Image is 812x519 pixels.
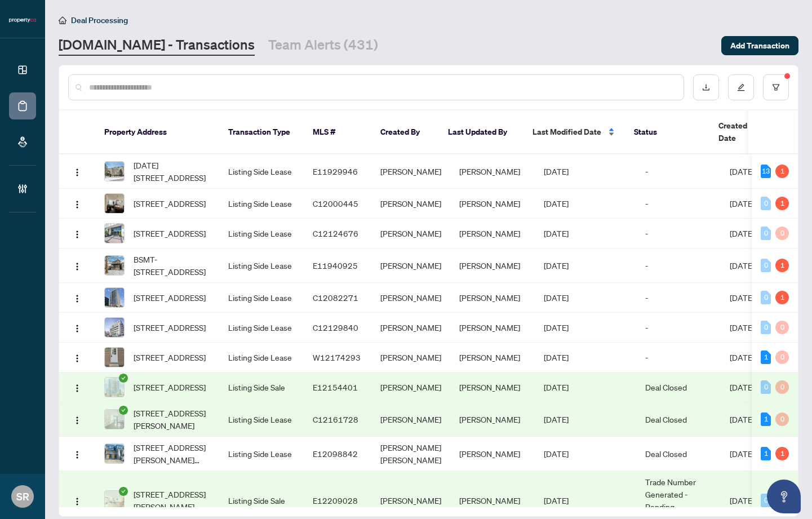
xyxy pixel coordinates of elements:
td: - [636,189,721,219]
span: [DATE] [730,495,755,505]
td: [PERSON_NAME] [450,313,535,343]
span: C12129840 [313,322,358,332]
div: 1 [761,447,771,460]
td: - [636,313,721,343]
img: thumbnail-img [105,256,124,275]
span: W12174293 [313,352,361,362]
img: Logo [73,168,82,177]
span: [DATE] [544,414,569,424]
button: Logo [68,162,86,180]
td: [PERSON_NAME] [450,283,535,313]
td: Listing Side Sale [219,372,304,402]
span: [PERSON_NAME] [380,382,441,392]
button: Logo [68,348,86,366]
span: Deal Processing [71,15,128,25]
span: [DATE] [730,166,755,176]
img: logo [9,17,36,24]
div: 0 [761,494,771,507]
span: [DATE] [730,352,755,362]
div: 0 [775,227,789,240]
button: Logo [68,378,86,396]
td: Listing Side Lease [219,219,304,249]
span: [STREET_ADDRESS] [134,227,206,239]
td: - [636,219,721,249]
div: 0 [761,197,771,210]
td: Deal Closed [636,402,721,437]
span: E12098842 [313,449,358,459]
td: - [636,343,721,372]
span: [DATE][STREET_ADDRESS] [134,159,210,184]
td: [PERSON_NAME] [450,343,535,372]
img: thumbnail-img [105,224,124,243]
span: [PERSON_NAME] [380,166,441,176]
span: BSMT-[STREET_ADDRESS] [134,253,210,278]
span: C12161728 [313,414,358,424]
span: filter [772,83,780,91]
td: Listing Side Lease [219,402,304,437]
div: 1 [775,291,789,304]
td: Deal Closed [636,372,721,402]
button: filter [763,74,789,100]
span: [DATE] [544,382,569,392]
span: [STREET_ADDRESS] [134,321,206,334]
span: [DATE] [730,260,755,270]
span: [PERSON_NAME] [380,352,441,362]
span: [DATE] [730,449,755,459]
a: [DOMAIN_NAME] - Transactions [59,36,255,56]
span: [PERSON_NAME] [380,228,441,238]
button: Logo [68,194,86,212]
img: Logo [73,294,82,303]
img: thumbnail-img [105,194,124,213]
img: thumbnail-img [105,318,124,337]
img: Logo [73,497,82,506]
span: [DATE] [730,198,755,209]
div: 0 [775,351,789,364]
div: 1 [775,259,789,272]
td: Listing Side Lease [219,343,304,372]
span: Last Modified Date [533,126,601,138]
span: [DATE] [730,382,755,392]
img: Logo [73,324,82,333]
span: [PERSON_NAME] [380,414,441,424]
span: check-circle [119,374,128,383]
img: thumbnail-img [105,348,124,367]
img: thumbnail-img [105,378,124,397]
img: thumbnail-img [105,491,124,510]
td: [PERSON_NAME] [450,249,535,283]
td: [PERSON_NAME] [450,372,535,402]
th: Created Date [709,110,788,154]
span: [DATE] [544,292,569,303]
a: Team Alerts (431) [268,36,378,56]
span: E11940925 [313,260,358,270]
span: C12124676 [313,228,358,238]
span: [STREET_ADDRESS][PERSON_NAME] [134,407,210,432]
img: Logo [73,262,82,271]
span: [PERSON_NAME] [380,322,441,332]
div: 0 [761,227,771,240]
td: Listing Side Lease [219,154,304,189]
td: Deal Closed [636,437,721,471]
div: 0 [761,291,771,304]
button: Add Transaction [721,36,798,55]
button: Logo [68,289,86,307]
span: [PERSON_NAME] [380,260,441,270]
span: [PERSON_NAME] [380,198,441,209]
span: C12082271 [313,292,358,303]
span: Add Transaction [730,37,789,55]
span: download [702,83,710,91]
th: Transaction Type [219,110,304,154]
span: [DATE] [544,198,569,209]
button: Logo [68,318,86,336]
span: E12209028 [313,495,358,505]
div: 0 [775,321,789,334]
td: Listing Side Lease [219,249,304,283]
th: Property Address [95,110,219,154]
span: [STREET_ADDRESS][PERSON_NAME][PERSON_NAME] [134,441,210,466]
span: [STREET_ADDRESS] [134,197,206,210]
span: [DATE] [730,322,755,332]
div: 13 [761,165,771,178]
td: [PERSON_NAME] [450,219,535,249]
span: [DATE] [730,292,755,303]
div: 0 [775,380,789,394]
span: SR [16,489,29,504]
